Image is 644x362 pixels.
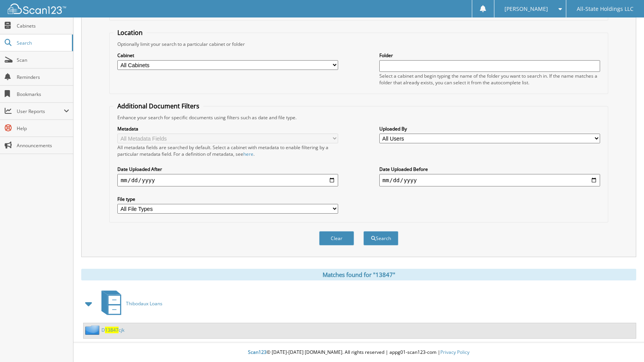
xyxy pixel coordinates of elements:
span: Announcements [17,142,69,149]
span: Bookmarks [17,91,69,97]
iframe: Chat Widget [605,325,644,362]
label: Date Uploaded After [117,166,338,172]
div: Optionally limit your search to a particular cabinet or folder [113,41,604,47]
img: folder2.png [85,325,101,335]
legend: Additional Document Filters [113,102,203,110]
legend: Location [113,28,147,37]
a: Thibodaux Loans [97,288,162,319]
img: scan123-logo-white.svg [8,3,66,14]
span: 13847 [105,327,119,333]
span: User Reports [17,108,64,115]
label: Folder [379,52,600,59]
div: Select a cabinet and begin typing the name of the folder you want to search in. If the name match... [379,73,600,86]
label: Date Uploaded Before [379,166,600,172]
label: Uploaded By [379,125,600,132]
label: Cabinet [117,52,338,59]
span: Cabinets [17,23,69,29]
div: All metadata fields are searched by default. Select a cabinet with metadata to enable filtering b... [117,144,338,157]
a: D13847cjk [101,327,124,333]
span: Scan [17,57,69,63]
a: here [243,151,253,157]
span: Reminders [17,74,69,80]
span: [PERSON_NAME] [504,7,548,11]
input: start [117,174,338,186]
label: Metadata [117,125,338,132]
button: Clear [319,231,354,245]
div: Matches found for "13847" [81,269,636,280]
div: Enhance your search for specific documents using filters such as date and file type. [113,114,604,121]
label: File type [117,196,338,202]
span: Help [17,125,69,132]
a: Privacy Policy [440,349,469,355]
span: Scan123 [248,349,267,355]
input: end [379,174,600,186]
span: Thibodaux Loans [126,300,162,307]
div: © [DATE]-[DATE] [DOMAIN_NAME]. All rights reserved | appg01-scan123-com | [73,343,644,362]
span: All-State Holdings LLC [577,7,634,11]
span: Search [17,40,68,46]
button: Search [363,231,398,245]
